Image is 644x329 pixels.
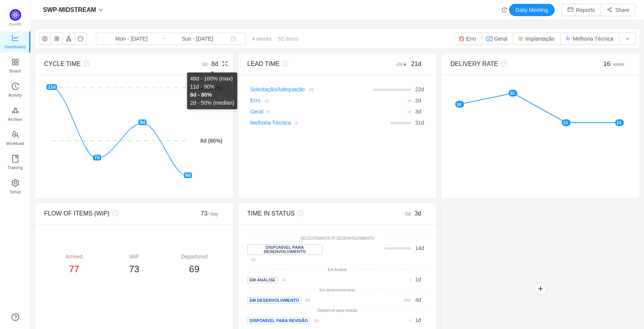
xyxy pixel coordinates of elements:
[458,36,465,42] img: 10303
[11,35,19,50] a: Dashboard
[129,264,140,274] span: 73
[250,97,260,104] a: Erro
[415,109,421,115] span: d
[415,276,418,283] span: 1
[247,209,383,218] div: TIME IN STATUS
[415,317,418,323] span: 1
[264,99,269,103] small: 15
[166,35,228,43] input: End date
[11,131,19,146] a: Workload
[247,297,301,304] span: Em desenvolvimento
[415,120,424,126] span: d
[250,86,305,92] a: Solicitação/Adequação
[405,211,414,217] small: 0d
[211,61,218,67] span: 8d
[295,121,297,125] small: 3
[11,107,19,122] a: Archive
[250,109,263,115] a: Geral
[5,39,26,54] span: Dashboard
[498,61,507,67] i: icon: question-circle
[11,59,19,74] a: Board
[39,33,51,45] button: icon: setting
[190,76,234,106] span: 48d - 100% (max) 11d - 90% 2d - 50% (median)
[11,34,19,42] i: icon: line-chart
[300,236,374,240] small: SELECIONADOS P/ DESENVOLVIMENTO
[486,36,493,42] img: 10300
[415,245,421,251] span: 14
[295,210,304,216] i: icon: question-circle
[69,264,79,274] span: 77
[164,253,224,261] div: Departured
[9,22,22,26] span: Quantify
[11,107,19,114] i: icon: gold
[11,131,19,138] i: icon: team
[450,59,586,69] div: DELIVERY RATE
[11,155,19,171] a: Training
[247,61,279,67] span: LEAD TIME
[415,297,418,303] span: 4
[251,257,256,262] small: 41
[231,36,236,41] i: icon: calendar
[11,82,19,90] i: icon: history
[317,308,358,313] small: Disponível para revisão
[291,120,297,126] a: 3
[509,4,555,16] button: Daily Meeting
[11,58,19,66] i: icon: appstore
[202,61,211,67] small: 0d
[11,179,19,195] a: Setup
[81,61,90,67] i: icon: question-circle
[110,210,118,216] i: icon: question-circle
[44,253,104,261] div: Arrived
[247,277,278,283] span: Em análise
[309,87,313,92] small: 39
[305,298,310,303] small: 59
[10,63,21,79] span: Board
[603,61,624,67] span: 16
[328,268,347,272] small: Em Análise
[278,36,298,42] span: 65 items
[11,83,19,98] a: Activity
[565,36,571,42] img: 10674
[247,244,322,255] span: DISPONÍVEL PARA DESENVOLVIMENTO
[281,278,286,282] small: 47
[415,86,421,92] span: 22
[7,160,23,175] span: Training
[100,35,163,43] input: Start date
[44,209,179,218] div: FLOW OF ITEMS (WiP)
[534,283,547,295] button: icon: plus
[502,7,507,13] i: icon: history
[314,318,319,323] small: 24
[415,86,424,92] span: d
[99,8,103,12] i: icon: down
[415,297,421,303] span: d
[601,4,636,16] button: icon: share-altShare
[279,61,288,67] i: icon: question-circle
[11,155,19,163] i: icon: book
[402,62,407,67] i: icon: arrow-down
[310,317,319,323] a: 24
[411,61,421,67] span: 21d
[260,97,269,104] a: 15
[415,317,421,323] span: d
[560,33,619,45] button: Melhoria Técnica
[610,61,624,67] small: / week
[218,61,228,67] i: icon: fullscreen
[8,87,22,103] span: Activity
[10,184,21,199] span: Setup
[320,288,355,292] small: Em desenvolvimento
[482,33,513,45] button: Geral
[6,136,24,151] span: Workload
[301,297,310,303] a: 59
[517,36,524,42] img: 10677
[43,4,96,16] span: SWP-MIDSTREAM
[267,110,269,114] small: 8
[11,179,19,187] i: icon: setting
[395,61,411,67] small: -2d
[619,33,636,45] button: icon: down
[263,109,269,115] a: 8
[179,209,225,218] div: 73
[415,109,418,115] span: 3
[104,253,164,261] div: WiP
[513,33,560,45] button: Implantação
[207,211,218,217] small: / day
